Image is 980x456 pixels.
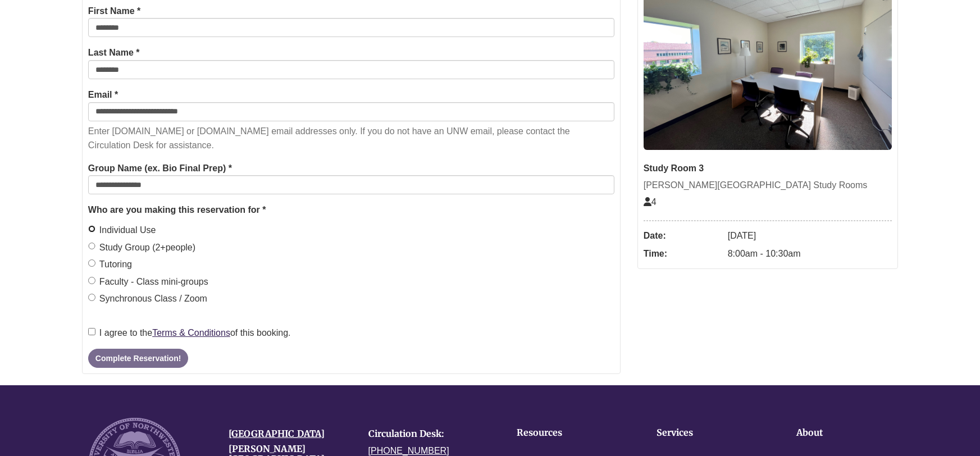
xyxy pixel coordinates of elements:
[88,88,118,102] label: Email *
[88,294,95,301] input: Synchronous Class / Zoom
[88,223,156,238] label: Individual Use
[88,277,95,284] input: Faculty - Class mini-groups
[88,291,207,306] label: Synchronous Class / Zoom
[644,245,722,263] dt: Time:
[517,428,622,438] h4: Resources
[368,446,449,455] a: [PHONE_NUMBER]
[152,328,230,338] a: Terms & Conditions
[644,227,722,245] dt: Date:
[728,227,892,245] dd: [DATE]
[88,203,614,217] legend: Who are you making this reservation for *
[88,259,95,267] input: Tutoring
[88,124,614,153] p: Enter [DOMAIN_NAME] or [DOMAIN_NAME] email addresses only. If you do not have an UNW email, pleas...
[88,328,95,335] input: I agree to theTerms & Conditionsof this booking.
[88,243,95,250] input: Study Group (2+people)
[229,428,325,439] a: [GEOGRAPHIC_DATA]
[88,4,140,19] label: First Name *
[728,245,892,263] dd: 8:00am - 10:30am
[88,161,232,176] label: Group Name (ex. Bio Final Prep) *
[657,428,762,438] h4: Services
[88,240,195,255] label: Study Group (2+people)
[796,428,901,438] h4: About
[368,429,491,439] h4: Circulation Desk:
[644,197,657,207] span: The capacity of this space
[88,225,95,232] input: Individual Use
[644,178,892,193] div: [PERSON_NAME][GEOGRAPHIC_DATA] Study Rooms
[88,326,291,340] label: I agree to the of this booking.
[88,349,188,368] button: Complete Reservation!
[644,161,892,176] div: Study Room 3
[88,257,132,272] label: Tutoring
[88,275,208,289] label: Faculty - Class mini-groups
[88,45,140,60] label: Last Name *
